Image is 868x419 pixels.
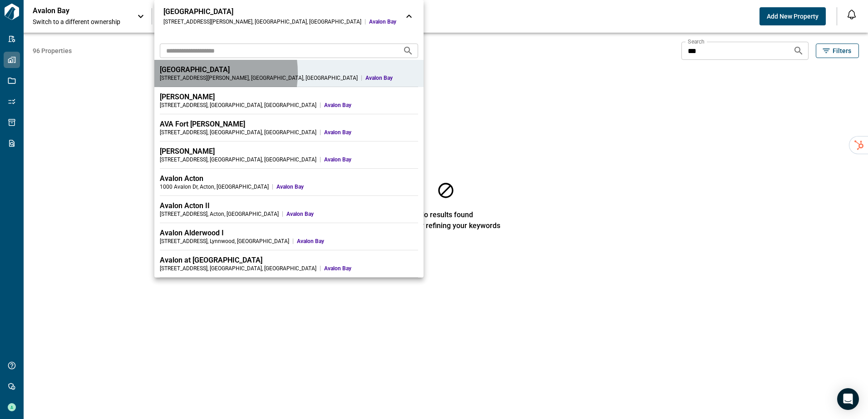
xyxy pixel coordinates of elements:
div: Avalon at [GEOGRAPHIC_DATA] [160,256,418,265]
button: Search projects [399,42,417,60]
span: Avalon Bay [324,129,418,136]
div: [STREET_ADDRESS] , [GEOGRAPHIC_DATA] , [GEOGRAPHIC_DATA] [160,102,316,109]
span: Avalon Bay [324,265,418,272]
div: Avalon Alderwood I [160,229,418,238]
span: Avalon Bay [365,74,418,82]
span: Avalon Bay [324,156,418,163]
div: [PERSON_NAME] [160,147,418,156]
div: [STREET_ADDRESS] , [GEOGRAPHIC_DATA] , [GEOGRAPHIC_DATA] [160,129,316,136]
div: [STREET_ADDRESS] , [GEOGRAPHIC_DATA] , [GEOGRAPHIC_DATA] [160,156,316,163]
div: AVA Fort [PERSON_NAME] [160,120,418,129]
div: [STREET_ADDRESS][PERSON_NAME] , [GEOGRAPHIC_DATA] , [GEOGRAPHIC_DATA] [163,18,361,25]
div: [PERSON_NAME] [160,93,418,102]
span: Avalon Bay [297,238,418,245]
div: Avalon Acton [160,174,418,183]
div: Open Intercom Messenger [837,388,859,410]
span: Avalon Bay [276,183,418,190]
div: [STREET_ADDRESS][PERSON_NAME] , [GEOGRAPHIC_DATA] , [GEOGRAPHIC_DATA] [160,74,358,82]
span: Avalon Bay [369,18,396,25]
div: [STREET_ADDRESS] , Acton , [GEOGRAPHIC_DATA] [160,210,279,218]
span: Avalon Bay [324,102,418,109]
div: [STREET_ADDRESS] , Lynnwood , [GEOGRAPHIC_DATA] [160,238,289,245]
div: Avalon Acton II [160,201,418,210]
div: [GEOGRAPHIC_DATA] [163,7,396,16]
div: [GEOGRAPHIC_DATA] [160,65,418,74]
div: 1000 Avalon Dr , Acton , [GEOGRAPHIC_DATA] [160,183,269,190]
div: [STREET_ADDRESS] , [GEOGRAPHIC_DATA] , [GEOGRAPHIC_DATA] [160,265,316,272]
span: Avalon Bay [286,210,418,218]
